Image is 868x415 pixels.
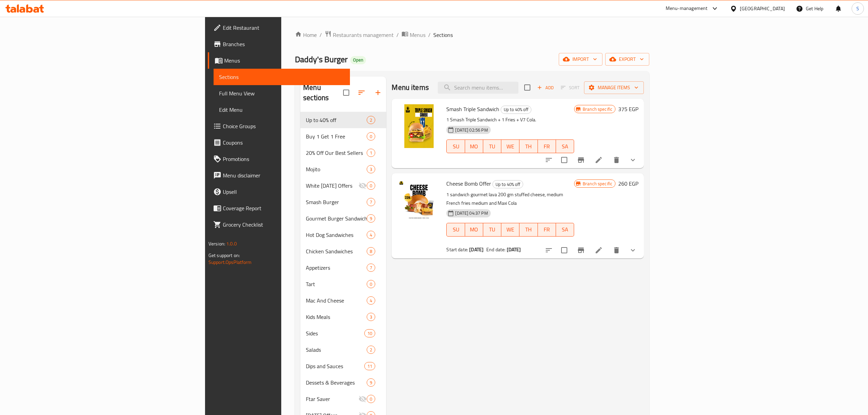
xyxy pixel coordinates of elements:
span: WE [504,142,517,151]
span: 7 [367,199,375,205]
div: Chicken Sandwiches8 [300,243,386,259]
span: Gourmet Burger Sandwiches [306,214,367,223]
a: Edit Restaurant [208,19,350,36]
div: Dessets & Beverages9 [300,374,386,391]
div: items [367,395,375,403]
a: Support.OpsPlatform [208,258,252,267]
span: Add item [534,82,556,93]
p: 1 sandwich gourmet lava 200 gm stuffed cheese, medium French fries medium and Maxi Cola [446,190,574,207]
span: Start date: [446,245,468,254]
span: Menus [224,56,344,65]
div: Salads [306,346,367,354]
button: FR [538,223,556,237]
img: Cheese Bomb Offer [397,179,441,223]
div: Mac And Cheese [306,296,367,305]
a: Branches [208,36,350,52]
span: Choice Groups [223,122,344,130]
span: White [DATE] Offers [306,182,358,190]
span: 10 [365,330,375,337]
span: 4 [367,232,375,238]
h6: 260 EGP [618,179,638,188]
div: items [367,149,375,157]
span: Up to 40% off [493,180,523,188]
button: SU [446,223,465,237]
span: Coupons [223,138,344,147]
button: TH [519,139,538,153]
span: FR [541,142,553,151]
a: Edit menu item [595,156,603,164]
li: / [396,31,399,39]
button: sort-choices [541,152,557,168]
div: items [367,214,375,223]
div: 20% Off Our Best Sellers1 [300,145,386,161]
span: Dips and Sauces [306,362,364,370]
span: TH [522,142,535,151]
span: MO [468,142,480,151]
svg: Show Choices [629,156,637,164]
div: items [367,296,375,305]
span: Version: [208,239,225,248]
a: Coupons [208,134,350,151]
div: items [367,378,375,387]
a: Restaurants management [325,30,394,39]
div: Buy 1 Get 1 Free0 [300,128,386,145]
button: Manage items [584,81,644,94]
div: White [DATE] Offers0 [300,177,386,194]
span: 9 [367,215,375,222]
div: Dips and Sauces11 [300,358,386,374]
button: Branch-specific-item [573,152,589,168]
span: Mojito [306,165,367,173]
span: Upsell [223,188,344,196]
a: Promotions [208,151,350,167]
a: Coverage Report [208,200,350,216]
span: Edit Menu [219,106,344,114]
button: MO [465,139,483,153]
span: Sides [306,329,364,337]
span: End date: [486,245,505,254]
span: Full Menu View [219,89,344,97]
span: Chicken Sandwiches [306,247,367,255]
a: Sections [214,69,350,85]
div: Smash Burger [306,198,367,206]
button: MO [465,223,483,237]
nav: breadcrumb [295,30,649,39]
button: TH [519,223,538,237]
div: Up to 40% off [501,106,531,114]
span: Open [350,57,366,63]
span: 3 [367,166,375,173]
span: Grocery Checklist [223,220,344,229]
div: Gourmet Burger Sandwiches9 [300,210,386,227]
span: Hot Dog Sandwiches [306,231,367,239]
span: 0 [367,183,375,189]
div: items [367,231,375,239]
span: Smash Triple Sandwich [446,104,499,114]
div: items [367,198,375,206]
button: WE [501,223,519,237]
img: Smash Triple Sandwich [397,104,441,148]
span: Buy 1 Get 1 Free [306,132,367,140]
span: Select to update [557,153,571,167]
div: items [364,362,375,370]
a: Grocery Checklist [208,216,350,233]
div: Up to 40% off [306,116,367,124]
button: show more [625,242,641,258]
a: Full Menu View [214,85,350,102]
a: Upsell [208,184,350,200]
button: delete [608,152,625,168]
svg: Inactive section [358,182,367,190]
button: Branch-specific-item [573,242,589,258]
li: / [428,31,431,39]
div: Mojito3 [300,161,386,177]
span: SU [449,142,462,151]
div: Kids Meals3 [300,309,386,325]
div: Appetizers7 [300,259,386,276]
div: Mac And Cheese4 [300,292,386,309]
a: Choice Groups [208,118,350,134]
span: 0 [367,281,375,287]
span: Kids Meals [306,313,367,321]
